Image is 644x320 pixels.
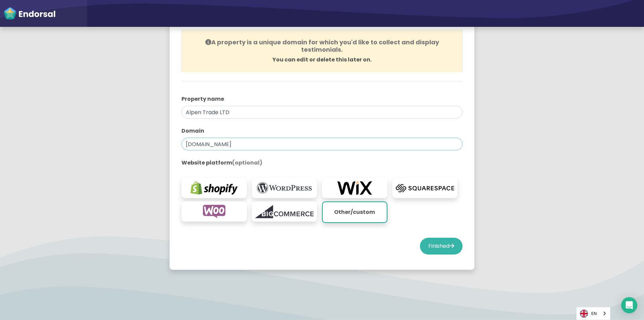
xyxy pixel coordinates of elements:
img: wordpress.org-logo.png [255,181,314,195]
aside: Language selected: English [576,307,610,320]
p: You can edit or delete this later on. [190,56,454,64]
label: Website platform [181,159,463,167]
h4: A property is a unique domain for which you'd like to collect and display testimonials. [190,39,454,53]
img: endorsal-logo-white@2x.png [3,7,56,20]
img: shopify.com-logo.png [185,181,244,195]
img: woocommerce.com-logo.png [185,205,244,218]
span: (optional) [232,159,262,167]
button: Finished [420,238,463,255]
p: Other/custom [326,205,383,219]
div: Language [576,307,610,320]
input: eg. My Website [181,106,463,119]
img: squarespace.com-logo.png [396,181,454,195]
label: Domain [181,127,463,135]
label: Property name [181,95,463,103]
input: eg. websitename.com [181,138,463,150]
div: Open Intercom Messenger [621,297,637,313]
img: bigcommerce.com-logo.png [255,205,314,218]
img: wix.com-logo.png [325,181,384,195]
a: EN [577,307,610,320]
